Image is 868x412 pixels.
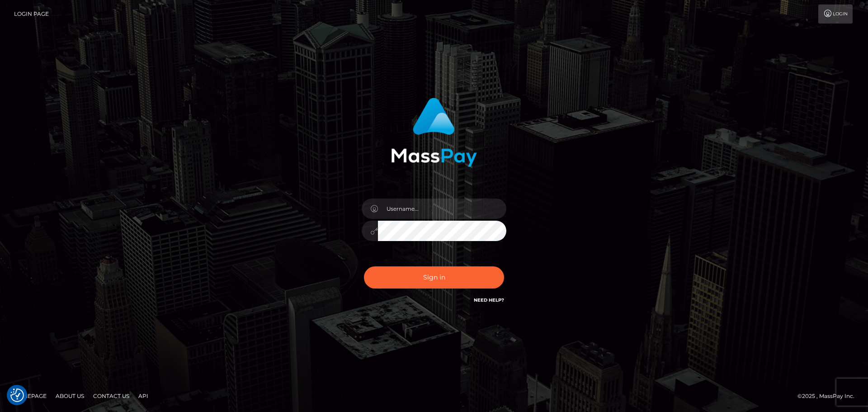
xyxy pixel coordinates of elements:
[52,389,88,403] a: About Us
[10,388,24,402] button: Consent Preferences
[818,5,853,24] a: Login
[474,297,504,303] a: Need Help?
[378,199,506,219] input: Username...
[90,389,133,403] a: Contact Us
[10,388,24,402] img: Revisit consent button
[364,266,504,289] button: Sign in
[10,389,50,403] a: Homepage
[135,389,152,403] a: API
[797,391,861,401] div: © 2025 , MassPay Inc.
[391,98,477,167] img: MassPay Login
[14,5,49,24] a: Login Page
